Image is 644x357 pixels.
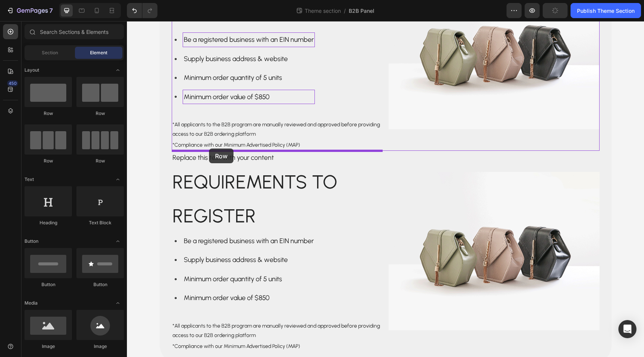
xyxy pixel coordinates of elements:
div: Undo/Redo [127,3,157,18]
span: B2B Panel [349,7,374,15]
input: Search Sections & Elements [24,24,124,39]
span: Toggle open [112,297,124,309]
div: Image [24,343,72,350]
span: / [344,7,346,15]
div: Row [24,158,72,164]
span: Theme section [303,7,342,15]
span: Element [90,49,107,56]
span: Layout [24,67,39,74]
iframe: Design area [127,21,644,357]
div: Image [76,343,124,350]
button: Publish Theme Section [571,3,641,18]
div: Button [24,281,72,288]
div: Row [24,110,72,117]
div: 450 [7,80,18,86]
span: Toggle open [112,173,124,185]
div: Row [76,110,124,117]
p: 7 [49,6,53,15]
span: Media [24,300,38,306]
span: Section [42,49,58,56]
div: Heading [24,219,72,226]
span: Toggle open [112,235,124,247]
div: Button [76,281,124,288]
span: Button [24,238,38,245]
span: Text [24,176,34,183]
div: Open Intercom Messenger [618,320,636,338]
button: 7 [3,3,56,18]
div: Text Block [76,219,124,226]
span: Toggle open [112,64,124,76]
div: Row [76,158,124,164]
div: Publish Theme Section [577,7,635,15]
